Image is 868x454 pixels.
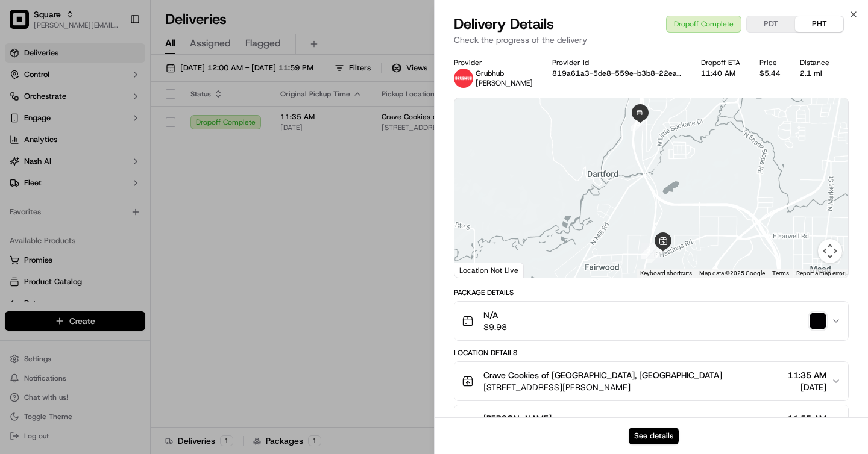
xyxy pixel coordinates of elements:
span: [PERSON_NAME] [483,412,552,424]
div: 2 [641,243,656,259]
span: [PERSON_NAME] [476,78,533,88]
span: 11:55 AM [788,412,826,424]
button: 819a61a3-5de8-559e-b3b8-22ea87b0ae37 [552,69,682,78]
div: $5.44 [759,69,781,78]
div: Distance [800,58,829,67]
a: Report a map error [796,270,844,276]
div: Provider [454,58,533,67]
button: [PERSON_NAME]11:55 AM [454,405,848,444]
span: Map data ©2025 Google [699,270,765,276]
div: Location Details [454,348,849,358]
div: Location Not Live [454,263,524,278]
img: photo_proof_of_delivery image [810,313,826,329]
a: Terms (opens in new tab) [772,270,789,276]
div: 3 [631,116,646,131]
button: PHT [795,16,843,32]
div: Dropoff ETA [701,58,740,67]
span: 11:35 AM [788,369,826,381]
span: [STREET_ADDRESS][PERSON_NAME] [483,381,722,393]
div: 2.1 mi [800,69,829,78]
div: Provider Id [552,58,682,67]
button: Crave Cookies of [GEOGRAPHIC_DATA], [GEOGRAPHIC_DATA][STREET_ADDRESS][PERSON_NAME]11:35 AM[DATE] [454,362,848,400]
span: [DATE] [788,381,826,393]
button: Keyboard shortcuts [640,269,692,278]
span: Crave Cookies of [GEOGRAPHIC_DATA], [GEOGRAPHIC_DATA] [483,369,722,381]
a: Open this area in Google Maps (opens a new window) [458,262,497,278]
button: PDT [747,16,795,32]
button: N/A$9.98photo_proof_of_delivery image [454,302,848,340]
img: Google [458,262,497,278]
div: 1 [647,247,663,263]
button: Map camera controls [818,239,842,263]
div: Price [759,58,781,67]
img: 5e692f75ce7d37001a5d71f1 [454,69,473,88]
span: $9.98 [483,321,507,333]
button: See details [629,428,679,444]
div: 11:40 AM [701,69,740,78]
div: Package Details [454,288,849,297]
p: Check the progress of the delivery [454,34,849,46]
p: Grubhub [476,69,533,78]
span: Delivery Details [454,14,554,34]
span: N/A [483,309,507,321]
